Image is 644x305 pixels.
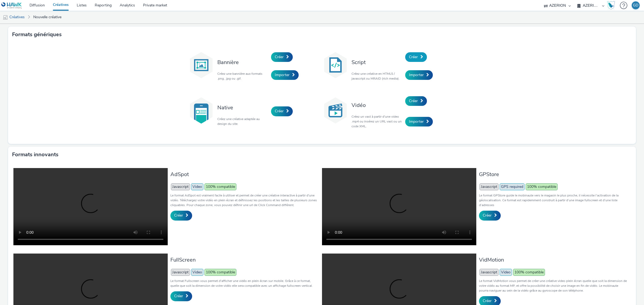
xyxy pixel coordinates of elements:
[483,213,492,218] span: Créer
[480,183,499,190] span: Javascript
[275,72,290,77] span: Importer
[271,70,299,80] a: Importer
[188,97,215,124] img: native.svg
[479,171,628,178] h3: GPStore
[483,298,492,303] span: Créer
[170,211,192,220] a: Créer
[352,114,402,129] p: Créez un vast à partir d'une video .mp4 ou insérez un URL vast ou un code XML.
[500,269,512,276] span: Video
[607,1,615,10] img: Hawk Academy
[405,70,433,80] a: Importer
[188,52,215,79] img: banner.svg
[170,193,319,207] p: Le format AdSpot est vraiment facile à utiliser et permet de créer une créative interactive à par...
[513,269,545,276] span: 100% compatible
[479,256,628,263] h3: VidMotion
[409,54,418,59] span: Créer
[352,71,402,81] p: Créez une créative en HTML5 / javascript ou MRAID (rich media).
[500,183,525,190] span: GPS required
[275,54,284,59] span: Créer
[3,15,8,20] img: mobile
[352,59,402,66] h3: Script
[31,11,64,24] a: Nouvelle créative
[526,183,558,190] span: 100% compatible
[204,183,236,190] span: 100% compatible
[191,183,203,190] span: Video
[479,211,501,220] a: Créer
[171,183,190,190] span: Javascript
[170,291,192,301] a: Créer
[217,104,268,111] h3: Native
[191,269,203,276] span: Video
[405,52,427,62] a: Créer
[12,151,58,159] h3: Formats innovants
[271,52,293,62] a: Créer
[479,193,628,207] p: Le format GPStore guide le mobinaute vers le magasin le plus proche, il nécessite l’activation de...
[405,117,433,127] a: Importer
[217,117,268,126] p: Créez une créative adaptée au design du site.
[409,98,418,103] span: Créer
[271,106,293,116] a: Créer
[352,102,402,109] h3: Vidéo
[174,213,183,218] span: Créer
[217,71,268,81] p: Créez une bannière aux formats .png, .jpg ou .gif.
[170,171,319,178] h3: AdSpot
[174,293,183,299] span: Créer
[1,2,22,9] img: undefined Logo
[170,256,319,263] h3: FullScreen
[204,269,236,276] span: 100% compatible
[607,1,617,10] a: Hawk Academy
[322,97,349,124] img: video.svg
[217,59,268,66] h3: Bannière
[633,1,638,9] div: GD
[480,269,499,276] span: Javascript
[405,96,427,106] a: Créer
[479,278,628,293] p: Le format VidMotion vous permet de créer une créative video plein écran quelle que soit la dimens...
[170,278,319,288] p: Le format Fullscreen vous permet d'afficher une vidéo en plein écran sur mobile. Grâce à ce forma...
[409,119,424,124] span: Importer
[12,31,62,39] h3: Formats génériques
[409,72,424,77] span: Importer
[275,109,284,114] span: Créer
[322,52,349,79] img: code.svg
[171,269,190,276] span: Javascript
